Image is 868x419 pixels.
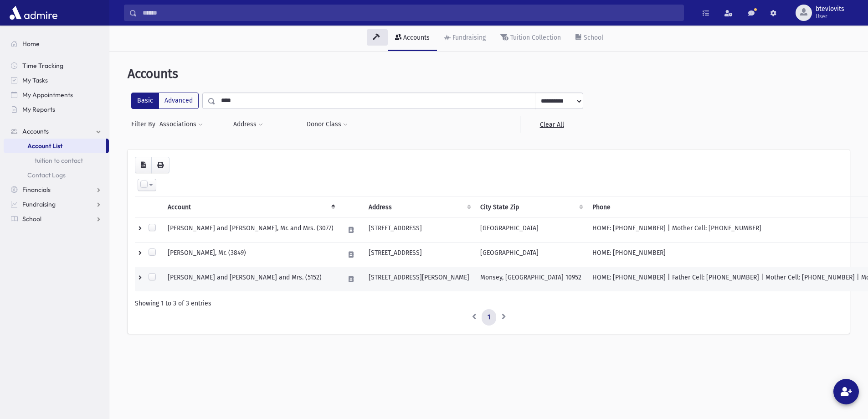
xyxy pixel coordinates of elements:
[22,62,63,70] span: Time Tracking
[363,197,475,218] th: Address : activate to sort column ascending
[508,34,561,41] div: Tuition Collection
[4,139,106,153] a: Account List
[475,218,587,243] td: [GEOGRAPHIC_DATA]
[162,243,339,267] td: [PERSON_NAME], Mr. (3849)
[131,93,199,109] div: FilterModes
[22,76,48,84] span: My Tasks
[135,157,152,173] button: CSV
[4,124,109,139] a: Accounts
[4,88,109,102] a: My Appointments
[306,116,348,133] button: Donor Class
[568,26,611,51] a: School
[159,93,199,109] label: Advanced
[816,5,844,13] span: btevlovits
[159,116,203,133] button: Associations
[22,105,55,114] span: My Reports
[27,171,66,179] span: Contact Logs
[162,197,339,218] th: Account: activate to sort column descending
[22,91,73,99] span: My Appointments
[493,26,568,51] a: Tuition Collection
[388,26,437,51] a: Accounts
[135,299,842,308] div: Showing 1 to 3 of 3 entries
[4,58,109,73] a: Time Tracking
[131,93,159,109] label: Basic
[582,34,603,41] div: School
[22,40,40,48] span: Home
[162,218,339,243] td: [PERSON_NAME] and [PERSON_NAME], Mr. and Mrs. (3077)
[131,119,159,129] span: Filter By
[363,243,475,267] td: [STREET_ADDRESS]
[475,267,587,292] td: Monsey, [GEOGRAPHIC_DATA] 10952
[4,182,109,197] a: Financials
[475,197,587,218] th: City State Zip : activate to sort column ascending
[4,168,109,182] a: Contact Logs
[4,36,109,51] a: Home
[22,215,41,223] span: School
[137,5,683,21] input: Search
[482,309,496,326] a: 1
[520,116,583,133] a: Clear All
[22,127,49,135] span: Accounts
[22,186,51,194] span: Financials
[233,116,263,133] button: Address
[816,13,844,20] span: User
[151,157,169,173] button: Print
[451,34,486,41] div: Fundraising
[475,243,587,267] td: [GEOGRAPHIC_DATA]
[27,142,62,150] span: Account List
[7,4,60,22] img: AdmirePro
[4,212,109,226] a: School
[437,26,493,51] a: Fundraising
[22,200,56,208] span: Fundraising
[401,34,430,41] div: Accounts
[128,66,178,81] span: Accounts
[4,102,109,117] a: My Reports
[4,73,109,88] a: My Tasks
[363,267,475,292] td: [STREET_ADDRESS][PERSON_NAME]
[363,218,475,243] td: [STREET_ADDRESS]
[4,153,109,168] a: tuition to contact
[162,267,339,292] td: [PERSON_NAME] and [PERSON_NAME] and Mrs. (5152)
[4,197,109,212] a: Fundraising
